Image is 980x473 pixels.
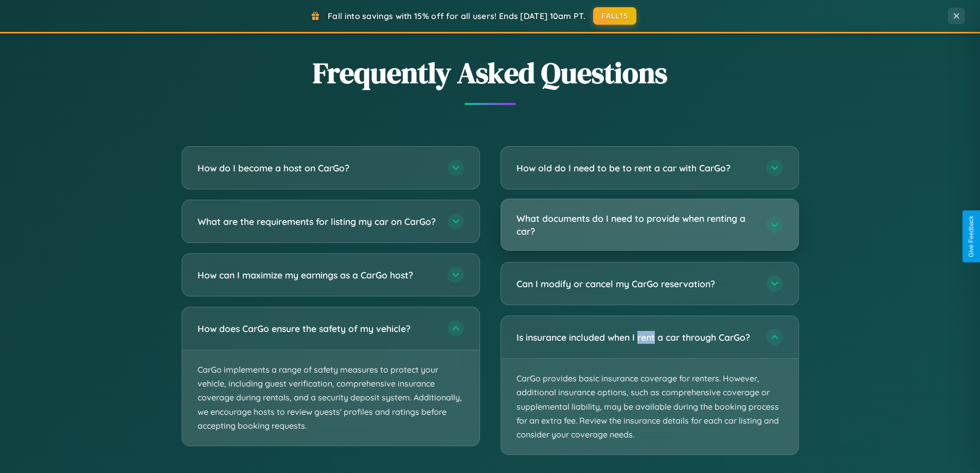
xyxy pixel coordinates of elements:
[198,162,437,174] h3: How do I become a host on CarGo?
[516,277,756,290] h3: Can I modify or cancel my CarGo reservation?
[968,216,975,257] div: Give Feedback
[516,331,756,344] h3: Is insurance included when I rent a car through CarGo?
[198,322,437,335] h3: How does CarGo ensure the safety of my vehicle?
[182,53,799,93] h2: Frequently Asked Questions
[516,212,756,237] h3: What documents do I need to provide when renting a car?
[328,11,585,21] span: Fall into savings with 15% off for all users! Ends [DATE] 10am PT.
[182,350,479,446] p: CarGo implements a range of safety measures to protect your vehicle, including guest verification...
[501,359,798,454] p: CarGo provides basic insurance coverage for renters. However, additional insurance options, such ...
[198,215,437,228] h3: What are the requirements for listing my car on CarGo?
[593,7,636,25] button: FALL15
[198,269,437,282] h3: How can I maximize my earnings as a CarGo host?
[516,162,756,174] h3: How old do I need to be to rent a car with CarGo?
